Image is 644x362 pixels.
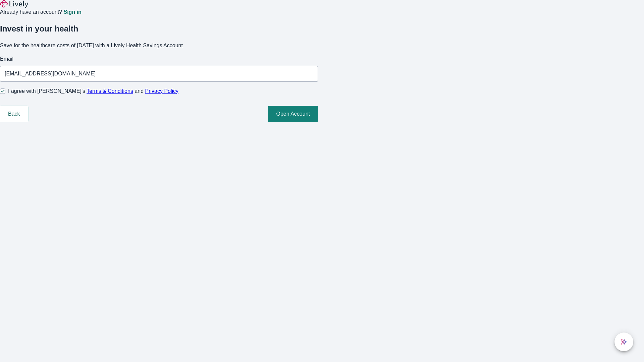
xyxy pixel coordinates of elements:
a: Sign in [63,9,81,15]
a: Privacy Policy [145,88,179,94]
svg: Lively AI Assistant [621,339,627,345]
button: chat [614,333,633,351]
a: Terms & Conditions [87,88,133,94]
span: I agree with [PERSON_NAME]’s and [8,87,178,95]
button: Open Account [268,106,318,122]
